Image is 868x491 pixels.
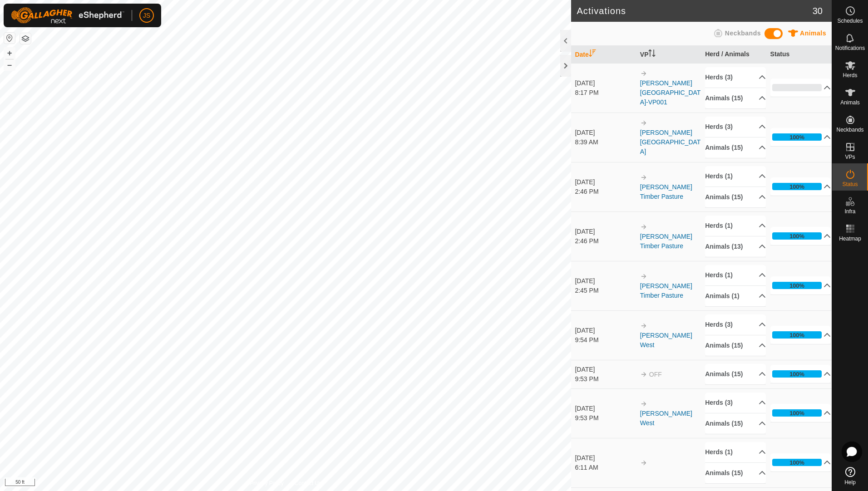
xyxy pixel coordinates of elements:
[770,453,831,471] p-accordion-header: 100%
[789,458,804,467] div: 100%
[4,48,15,59] button: +
[705,364,766,384] p-accordion-header: Animals (15)
[575,128,636,137] div: [DATE]
[770,276,831,295] p-accordion-header: 100%
[789,409,804,417] div: 100%
[640,282,692,299] a: [PERSON_NAME] Timber Pasture
[770,326,831,344] p-accordion-header: 100%
[575,374,636,384] div: 9:53 PM
[575,326,636,335] div: [DATE]
[4,33,15,44] button: Reset Map
[800,29,826,37] span: Animals
[640,129,701,155] a: [PERSON_NAME] [GEOGRAPHIC_DATA]
[836,127,863,133] span: Neckbands
[705,335,766,356] p-accordion-header: Animals (15)
[813,4,823,18] span: 30
[640,400,647,408] img: arrow
[575,79,636,88] div: [DATE]
[705,117,766,137] p-accordion-header: Herds (3)
[770,79,831,97] p-accordion-header: 0%
[705,442,766,462] p-accordion-header: Herds (1)
[705,187,766,207] p-accordion-header: Animals (15)
[772,370,822,378] div: 100%
[767,46,832,64] th: Status
[640,79,701,106] a: [PERSON_NAME] [GEOGRAPHIC_DATA]-VP001
[770,128,831,146] p-accordion-header: 100%
[640,119,647,127] img: arrow
[705,463,766,483] p-accordion-header: Animals (15)
[701,46,766,64] th: Herd / Animals
[832,463,868,489] a: Help
[571,46,636,64] th: Date
[835,45,865,51] span: Notifications
[636,46,701,64] th: VP
[295,479,321,487] a: Contact Us
[640,322,647,329] img: arrow
[770,177,831,196] p-accordion-header: 100%
[844,209,855,214] span: Infra
[640,183,692,200] a: [PERSON_NAME] Timber Pasture
[4,59,15,70] button: –
[705,314,766,335] p-accordion-header: Herds (3)
[770,365,831,383] p-accordion-header: 100%
[705,393,766,413] p-accordion-header: Herds (3)
[705,216,766,236] p-accordion-header: Herds (1)
[842,182,858,187] span: Status
[840,100,860,105] span: Animals
[640,371,647,378] img: arrow
[648,51,656,58] p-sorticon: Activate to sort
[772,282,822,289] div: 100%
[20,33,31,44] button: Map Layers
[640,223,647,231] img: arrow
[770,404,831,422] p-accordion-header: 100%
[640,459,647,466] img: arrow
[789,281,804,290] div: 100%
[789,133,804,142] div: 100%
[705,236,766,257] p-accordion-header: Animals (13)
[640,174,647,181] img: arrow
[770,227,831,245] p-accordion-header: 100%
[143,11,150,20] span: JS
[772,331,822,339] div: 100%
[589,51,596,58] p-sorticon: Activate to sort
[250,479,284,487] a: Privacy Policy
[575,276,636,286] div: [DATE]
[705,413,766,434] p-accordion-header: Animals (15)
[640,410,692,427] a: [PERSON_NAME] West
[772,84,822,91] div: 0%
[845,154,855,160] span: VPs
[844,480,856,485] span: Help
[772,183,822,190] div: 100%
[575,365,636,374] div: [DATE]
[705,286,766,306] p-accordion-header: Animals (1)
[575,453,636,463] div: [DATE]
[575,88,636,98] div: 8:17 PM
[705,88,766,108] p-accordion-header: Animals (15)
[577,5,812,16] h2: Activations
[575,187,636,196] div: 2:46 PM
[575,404,636,413] div: [DATE]
[640,273,647,280] img: arrow
[575,463,636,472] div: 6:11 AM
[789,331,804,339] div: 100%
[705,137,766,158] p-accordion-header: Animals (15)
[575,335,636,345] div: 9:54 PM
[640,233,692,250] a: [PERSON_NAME] Timber Pasture
[575,286,636,295] div: 2:45 PM
[837,18,863,24] span: Schedules
[640,70,647,77] img: arrow
[839,236,861,241] span: Heatmap
[575,227,636,236] div: [DATE]
[789,370,804,378] div: 100%
[725,29,761,37] span: Neckbands
[705,67,766,88] p-accordion-header: Herds (3)
[640,332,692,349] a: [PERSON_NAME] West
[772,133,822,141] div: 100%
[843,73,857,78] span: Herds
[789,182,804,191] div: 100%
[789,232,804,241] div: 100%
[11,7,124,24] img: Gallagher Logo
[649,371,662,378] span: OFF
[772,232,822,240] div: 100%
[772,459,822,466] div: 100%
